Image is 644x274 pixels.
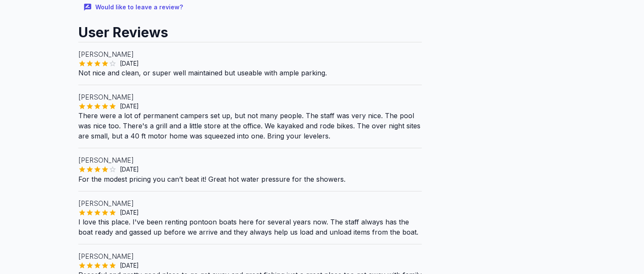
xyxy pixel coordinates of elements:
[116,261,142,270] span: [DATE]
[78,49,422,59] p: [PERSON_NAME]
[78,217,422,237] p: I love this place. I've been renting pontoon boats here for several years now. The staff always h...
[78,92,422,102] p: [PERSON_NAME]
[116,165,142,174] span: [DATE]
[78,155,422,165] p: [PERSON_NAME]
[78,17,422,42] h2: User Reviews
[78,68,422,78] p: Not nice and clean, or super well maintained but useable with ample parking.
[116,208,142,217] span: [DATE]
[78,111,422,141] p: There were a lot of permanent campers set up, but not many people. The staff was very nice. The p...
[116,102,142,111] span: [DATE]
[78,198,422,208] p: [PERSON_NAME]
[78,174,422,184] p: For the modest pricing you can’t beat it! Great hot water pressure for the showers.
[78,251,422,261] p: [PERSON_NAME]
[116,59,142,68] span: [DATE]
